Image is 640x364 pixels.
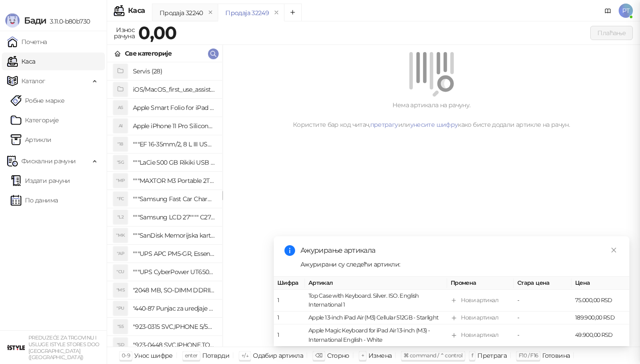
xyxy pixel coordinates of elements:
[274,290,305,311] td: 1
[611,247,617,253] span: close
[572,312,629,325] td: 189.900,00 RSD
[514,325,572,347] td: -
[461,296,498,305] div: Нови артикал
[300,245,619,256] div: Ажурирање артикала
[305,312,447,325] td: Apple 13-inch iPad Air (M3) Cellular 512GB - Starlight
[461,331,498,340] div: Нови артикал
[274,277,305,290] th: Шифра
[300,259,619,269] div: Ажурирани су следећи артикли:
[514,312,572,325] td: -
[305,290,447,311] td: Top Case with Keyboard. Silver. ISO. English International 1
[305,277,447,290] th: Артикал
[572,290,629,311] td: 75.000,00 RSD
[461,314,498,323] div: Нови артикал
[609,245,619,255] a: Close
[514,290,572,311] td: -
[305,325,447,347] td: Apple Magic Keyboard for iPad Air 13-inch (M3) - International English - White
[447,277,514,290] th: Промена
[274,325,305,347] td: 1
[284,245,295,256] span: info-circle
[514,277,572,290] th: Стара цена
[572,325,629,347] td: 49.900,00 RSD
[572,277,629,290] th: Цена
[274,312,305,325] td: 1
